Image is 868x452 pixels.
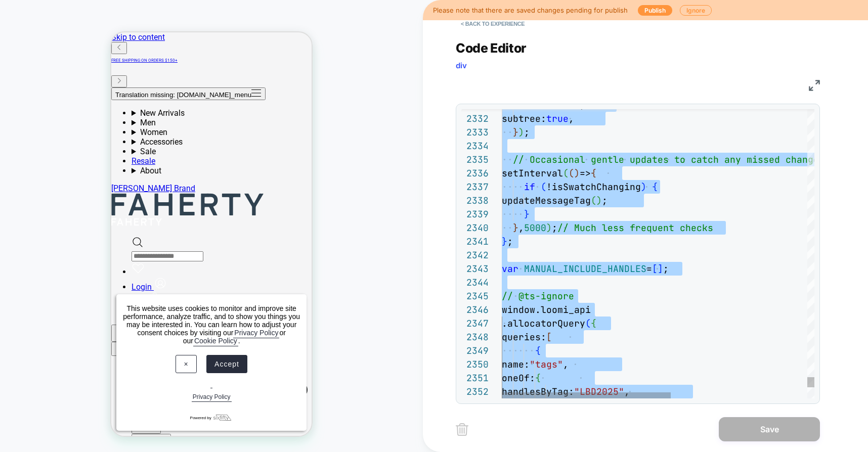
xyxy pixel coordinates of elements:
div: Search drawer [20,204,200,229]
span: { [535,345,541,356]
button: Publish [638,5,672,16]
span: // @ts-ignore [502,290,574,302]
span: 5000 [524,222,546,234]
span: ; [602,195,607,206]
div: 2340 [461,221,489,235]
span: [ [546,331,552,343]
span: ( [569,167,574,179]
summary: Women [20,95,200,105]
a: Cookie Policy [82,303,127,314]
span: true [546,113,569,124]
span: // Occasional gentle updates to catch any missed c [513,154,791,165]
span: } [513,222,518,234]
summary: Sale [20,114,200,124]
div: 2332 [461,112,489,125]
span: .allocatorQuery [502,318,585,329]
summary: Men [20,85,200,95]
summary: New Arrivals [20,76,200,85]
div: 2347 [461,317,489,330]
span: Login [20,250,40,259]
span: [ [652,263,658,275]
span: , [569,113,574,124]
span: } [513,126,518,138]
button: Accept [95,323,136,341]
span: ; [507,236,513,247]
div: 2338 [461,194,489,207]
span: ; [663,263,669,275]
a: Resale [20,124,44,133]
div: 2345 [461,289,489,303]
span: , [518,222,524,234]
span: // Much less frequent checks [557,222,713,234]
span: Powered by [79,382,100,388]
span: var [502,263,518,275]
span: !isSwatchChanging [546,181,641,193]
span: ) [518,126,524,138]
span: ; [524,126,530,138]
span: oneOf: [502,372,535,384]
div: 2339 [461,207,489,221]
div: 2349 [461,344,489,357]
span: queries: [502,331,546,343]
span: { [535,372,541,384]
span: , [624,386,630,397]
span: { [591,167,596,179]
button: < Back to experience [456,16,530,32]
span: Translation missing: [DOMAIN_NAME]_menu [4,59,140,66]
span: ( [585,318,591,329]
span: setInterval [502,167,563,179]
div: 2352 [461,385,489,398]
div: 2341 [461,235,489,248]
img: fullscreen [809,80,820,91]
span: window.loomi_api [502,304,591,315]
div: 2333 [461,125,489,139]
span: "LBD2025" [574,386,624,397]
span: if [524,181,535,193]
button: × [64,323,85,341]
span: subtree: [502,113,546,124]
div: 2334 [461,139,489,153]
span: Code Editor [456,40,527,56]
button: Ignore [680,5,712,16]
div: 2351 [461,371,489,385]
span: ) [546,222,552,234]
span: , [563,358,569,370]
button: Expand Women [20,401,60,414]
div: 2343 [461,262,489,276]
div: 2342 [461,248,489,262]
summary: About [20,133,200,143]
span: ] [658,263,663,275]
span: ) [574,167,580,179]
span: = [646,263,652,275]
span: ) [596,195,602,206]
a: Login [20,250,56,259]
span: div [456,61,467,70]
img: delete [456,423,468,436]
span: ) [641,181,646,193]
button: Save [719,417,820,441]
span: updateMessageTag [502,195,591,206]
div: 2350 [461,357,489,371]
span: "tags" [530,358,563,370]
div: 2337 [461,180,489,194]
span: name: [502,358,530,370]
span: } [524,208,530,220]
div: 2344 [461,276,489,289]
span: hanges [791,154,824,165]
div: 2346 [461,303,489,317]
div: 2335 [461,153,489,166]
div: 2336 [461,166,489,180]
a: Privacy Policy [80,360,120,370]
span: => [580,167,591,179]
a: Privacy Policy [122,295,168,306]
div: 2348 [461,330,489,344]
p: This website uses cookies to monitor and improve site performance, analyze traffic, and to show y... [10,272,190,312]
summary: Accessories [20,105,200,114]
span: handlesByTag: [502,386,574,397]
span: { [652,181,658,193]
span: MANUAL_INCLUDE_HANDLES [524,263,646,275]
span: } [502,236,507,247]
span: ( [591,195,596,206]
span: ; [552,222,557,234]
span: { [591,318,596,329]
